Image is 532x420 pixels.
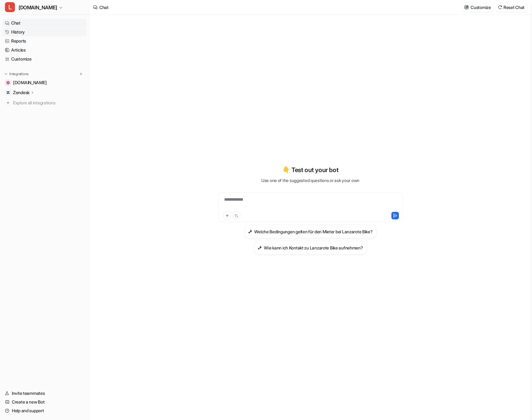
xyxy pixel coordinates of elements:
[498,5,502,10] img: reset
[264,244,363,251] h3: Wie kann ich Kontakt zu Lanzarote Bike aufnehmen?
[99,4,109,11] div: Chat
[471,4,491,11] p: Customize
[4,72,8,76] img: expand menu
[258,245,262,250] img: Wie kann ich Kontakt zu Lanzarote Bike aufnehmen?
[13,98,84,108] span: Explore all integrations
[282,165,338,175] p: 👇 Test out your bot
[5,100,11,106] img: explore all integrations
[13,80,47,86] span: [DOMAIN_NAME]
[2,46,87,54] a: Articles
[5,2,15,12] span: L
[9,71,29,76] p: Integrations
[261,177,359,184] p: Use one of the suggested questions or ask your own
[2,98,87,107] a: Explore all integrations
[6,81,10,84] img: lanzarotebike.com
[2,28,87,36] a: History
[496,3,527,12] button: Reset Chat
[79,72,83,76] img: menu_add.svg
[2,55,87,63] a: Customize
[244,225,376,238] button: Welche Bedingungen gelten für den Mieter bei Lanzarote Bike?Welche Bedingungen gelten für den Mie...
[254,241,367,254] button: Wie kann ich Kontakt zu Lanzarote Bike aufnehmen?Wie kann ich Kontakt zu Lanzarote Bike aufnehmen?
[462,3,493,12] button: Customize
[2,389,87,398] a: Invite teammates
[2,37,87,45] a: Reports
[19,3,57,12] span: [DOMAIN_NAME]
[248,229,252,234] img: Welche Bedingungen gelten für den Mieter bei Lanzarote Bike?
[464,5,469,10] img: customize
[6,91,10,94] img: Zendesk
[2,71,30,77] button: Integrations
[2,406,87,415] a: Help and support
[13,89,29,96] p: Zendesk
[2,398,87,406] a: Create a new Bot
[2,78,87,87] a: lanzarotebike.com[DOMAIN_NAME]
[2,19,87,27] a: Chat
[254,228,372,235] h3: Welche Bedingungen gelten für den Mieter bei Lanzarote Bike?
